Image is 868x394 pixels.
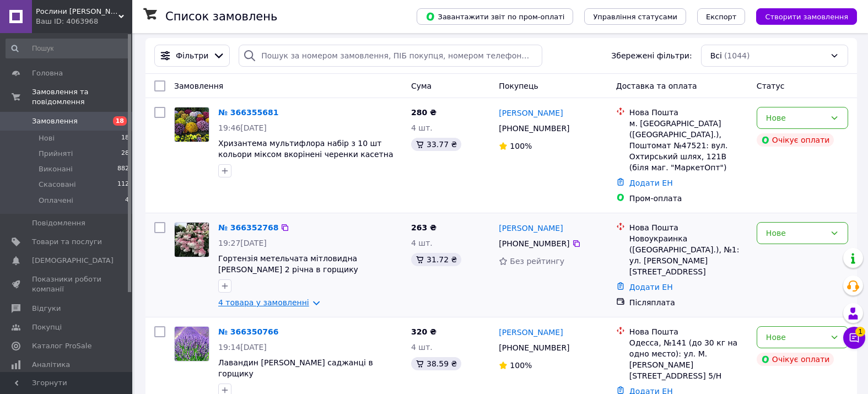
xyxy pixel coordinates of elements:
span: Скасовані [39,180,76,190]
a: Створити замовлення [745,12,857,20]
a: Фото товару [174,107,209,142]
a: Гортензія метельчата мітловидна [PERSON_NAME] 2 річна в горщику [218,254,358,274]
span: Повідомлення [32,218,85,228]
button: Завантажити звіт по пром-оплаті [417,8,573,25]
div: Нова Пошта [629,107,748,118]
span: 263 ₴ [411,223,436,232]
a: № 366352768 [218,223,278,232]
div: Ваш ID: 4063968 [36,17,132,26]
div: Нове [766,227,826,239]
h1: Список замовлень [165,10,277,23]
span: Створити замовлення [765,13,848,21]
span: 18 [113,116,127,126]
span: Замовлення [174,82,223,90]
span: Каталог ProSale [32,341,91,351]
a: Хризантема мультифлора набір з 10 шт кольори міксом вкорінені черенки касетна розсада [218,139,393,170]
div: [PHONE_NUMBER] [497,340,572,355]
span: Експорт [706,13,737,21]
a: Фото товару [174,326,209,361]
span: 100% [510,142,532,150]
div: 33.77 ₴ [411,138,461,151]
a: № 366350766 [218,327,278,336]
div: Нова Пошта [629,326,748,337]
div: 31.72 ₴ [411,253,461,266]
span: Рослини Мрія Розсадник Декоративних Рослин [36,7,118,17]
input: Пошук за номером замовлення, ПІБ покупця, номером телефону, Email, номером накладної [239,45,542,67]
span: 19:27[DATE] [218,239,267,247]
div: [PHONE_NUMBER] [497,236,572,251]
span: 882 [117,164,129,174]
a: Додати ЕН [629,179,673,187]
span: 280 ₴ [411,108,436,117]
span: Замовлення та повідомлення [32,87,132,107]
div: Очікує оплати [757,353,834,366]
div: Післяплата [629,297,748,308]
span: Доставка та оплата [616,82,697,90]
span: 18 [121,133,129,143]
img: Фото товару [175,107,209,142]
a: Лавандин [PERSON_NAME] саджанці в горщику [218,358,373,378]
span: 1 [855,325,865,335]
span: Фільтри [176,50,208,61]
span: Покупці [32,322,62,332]
span: Товари та послуги [32,237,102,247]
span: 19:46[DATE] [218,123,267,132]
a: [PERSON_NAME] [499,223,563,234]
span: Збережені фільтри: [611,50,692,61]
span: Всі [710,50,722,61]
span: Нові [39,133,55,143]
img: Фото товару [175,327,209,361]
span: 4 шт. [411,123,433,132]
span: 4 шт. [411,239,433,247]
span: Оплачені [39,196,73,206]
span: Управління статусами [593,13,677,21]
div: Новоукраинка ([GEOGRAPHIC_DATA].), №1: ул. [PERSON_NAME][STREET_ADDRESS] [629,233,748,277]
span: Показники роботи компанії [32,274,102,294]
a: Додати ЕН [629,283,673,292]
span: Статус [757,82,785,90]
span: 4 шт. [411,343,433,352]
span: Cума [411,82,432,90]
button: Управління статусами [584,8,686,25]
span: Аналітика [32,360,70,370]
a: 4 товара у замовленні [218,298,309,307]
span: Без рейтингу [510,257,564,266]
a: № 366355681 [218,108,278,117]
span: 4 [125,196,129,206]
div: 38.59 ₴ [411,357,461,370]
a: [PERSON_NAME] [499,107,563,118]
input: Пошук [6,39,130,58]
button: Експорт [697,8,746,25]
span: 320 ₴ [411,327,436,336]
div: Нова Пошта [629,222,748,233]
div: Нове [766,331,826,343]
div: Пром-оплата [629,193,748,204]
span: Завантажити звіт по пром-оплаті [425,12,564,21]
div: Нове [766,112,826,124]
button: Чат з покупцем1 [843,327,865,349]
span: Прийняті [39,149,73,159]
span: (1044) [724,51,750,60]
div: м. [GEOGRAPHIC_DATA] ([GEOGRAPHIC_DATA].), Поштомат №47521: вул. Охтирський шлях, 121В (біля маг.... [629,118,748,173]
span: Відгуки [32,304,61,314]
div: Одесса, №141 (до 30 кг на одно место): ул. М. [PERSON_NAME][STREET_ADDRESS] 5/Н [629,337,748,381]
span: [DEMOGRAPHIC_DATA] [32,256,114,266]
div: Очікує оплати [757,133,834,147]
a: Фото товару [174,222,209,257]
span: 112 [117,180,129,190]
span: Покупець [499,82,538,90]
div: [PHONE_NUMBER] [497,121,572,136]
span: 19:14[DATE] [218,343,267,352]
span: Виконані [39,164,73,174]
span: 28 [121,149,129,159]
span: 100% [510,361,532,370]
span: Головна [32,68,63,78]
button: Створити замовлення [756,8,857,25]
img: Фото товару [175,223,209,257]
a: [PERSON_NAME] [499,327,563,338]
span: Замовлення [32,116,78,126]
